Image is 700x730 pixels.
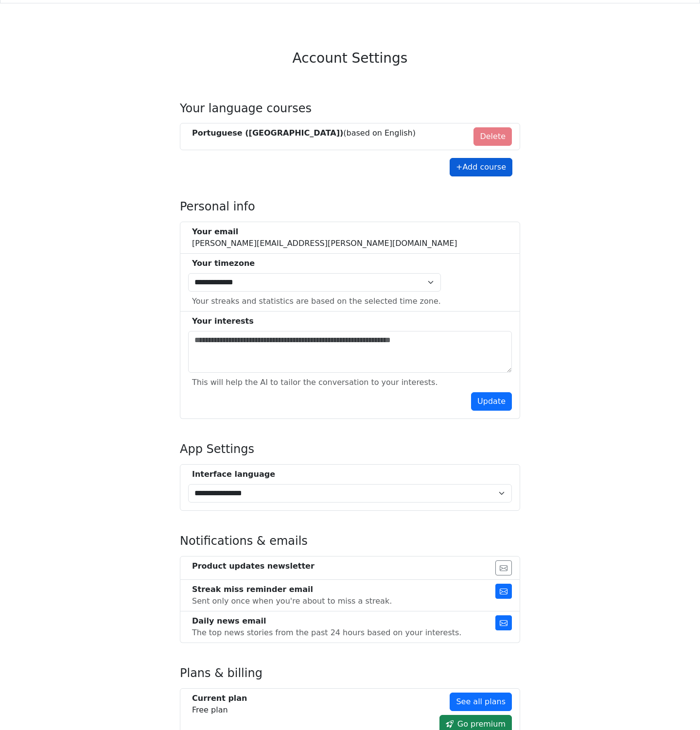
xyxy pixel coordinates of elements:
h4: Notifications & emails [180,534,520,548]
select: Select Time Zone [188,273,441,292]
div: Daily news email [192,615,461,627]
div: Your streaks and statistics are based on the selected time zone. [192,295,441,307]
div: This will help the AI to tailor the conversation to your interests. [192,377,437,388]
strong: Portuguese ([GEOGRAPHIC_DATA]) [192,128,343,138]
button: +Add course [450,158,512,176]
h4: Plans & billing [180,666,520,680]
h4: Your language courses [180,102,520,116]
div: Sent only once when you're about to miss a streak. [192,595,392,607]
div: Your interests [192,315,512,327]
div: Free plan [192,693,247,716]
h3: Account Settings [293,50,408,67]
h4: App Settings [180,442,520,456]
div: Your email [192,226,457,238]
h4: Personal info [180,200,520,214]
div: Your timezone [192,258,441,269]
button: Update [471,392,512,411]
select: Select Interface Language [188,484,512,503]
div: The top news stories from the past 24 hours based on your interests. [192,627,461,639]
div: [PERSON_NAME][EMAIL_ADDRESS][PERSON_NAME][DOMAIN_NAME] [192,226,457,249]
div: Current plan [192,693,247,704]
a: See all plans [450,693,512,711]
div: Streak miss reminder email [192,584,392,595]
div: Interface language [192,469,512,480]
div: (based on English ) [192,127,416,139]
div: Product updates newsletter [192,560,315,572]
